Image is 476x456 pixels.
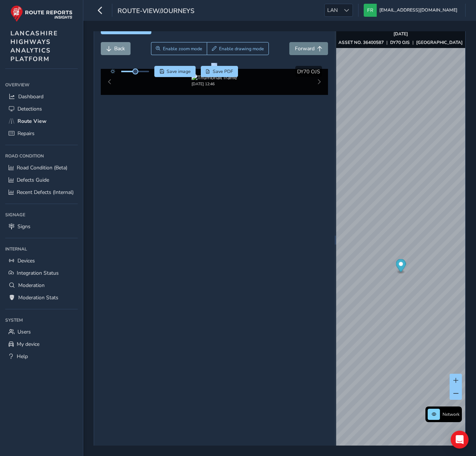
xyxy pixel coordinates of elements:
span: Integration Status [17,270,59,277]
span: Enable drawing mode [219,46,264,52]
strong: ASSET NO. 36400587 [338,39,384,45]
div: [DATE] 12:46 [192,81,237,87]
button: Zoom [151,42,207,55]
span: Recent Defects (Internal) [17,189,74,196]
span: Route View [17,118,46,125]
div: System [5,315,78,326]
span: Network [443,411,460,417]
strong: [GEOGRAPHIC_DATA] [416,39,463,45]
a: Repairs [5,127,78,140]
a: Recent Defects (Internal) [5,186,78,198]
span: Road Condition (Beta) [17,164,67,171]
a: Users [5,326,78,338]
div: | | [338,39,463,45]
a: Detections [5,103,78,115]
span: Moderation Stats [18,294,58,301]
button: Back [101,42,131,55]
a: Moderation [5,279,78,291]
div: Road Condition [5,150,78,162]
span: Signs [17,223,30,230]
img: diamond-layout [364,4,377,17]
span: Save image [167,68,191,74]
span: Enable zoom mode [163,46,202,52]
a: Defects Guide [5,174,78,186]
a: My device [5,338,78,350]
span: Repairs [17,130,35,137]
button: Save [154,66,196,77]
div: Overview [5,79,78,90]
span: LANCASHIRE HIGHWAYS ANALYTICS PLATFORM [10,29,58,63]
span: DY70 OJS [297,68,320,75]
span: Dashboard [18,93,44,100]
span: Save PDF [213,68,233,74]
a: Integration Status [5,267,78,279]
div: Open Intercom Messenger [451,431,469,449]
span: Help [17,353,28,360]
a: Route View [5,115,78,127]
span: Back [114,45,125,52]
a: Dashboard [5,90,78,103]
div: Map marker [396,259,406,274]
span: My device [17,341,39,348]
span: LAN [325,4,340,16]
span: Forward [295,45,315,52]
span: Defects Guide [17,176,49,184]
button: Forward [289,42,328,55]
span: [EMAIL_ADDRESS][DOMAIN_NAME] [379,4,457,17]
a: Moderation Stats [5,291,78,304]
a: Road Condition (Beta) [5,162,78,174]
a: Devices [5,255,78,267]
button: [EMAIL_ADDRESS][DOMAIN_NAME] [364,4,460,17]
button: Draw [207,42,269,55]
a: Help [5,350,78,363]
img: rr logo [10,5,73,22]
button: PDF [201,66,238,77]
div: Signage [5,209,78,220]
span: Detections [17,105,42,112]
span: Devices [17,257,35,264]
strong: [DATE] [393,31,408,37]
span: route-view/journeys [118,6,194,17]
div: Internal [5,243,78,255]
span: Users [17,328,31,335]
span: Moderation [18,282,45,289]
strong: DY70 OJS [390,39,410,45]
img: Thumbnail frame [192,74,237,81]
a: Signs [5,220,78,233]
